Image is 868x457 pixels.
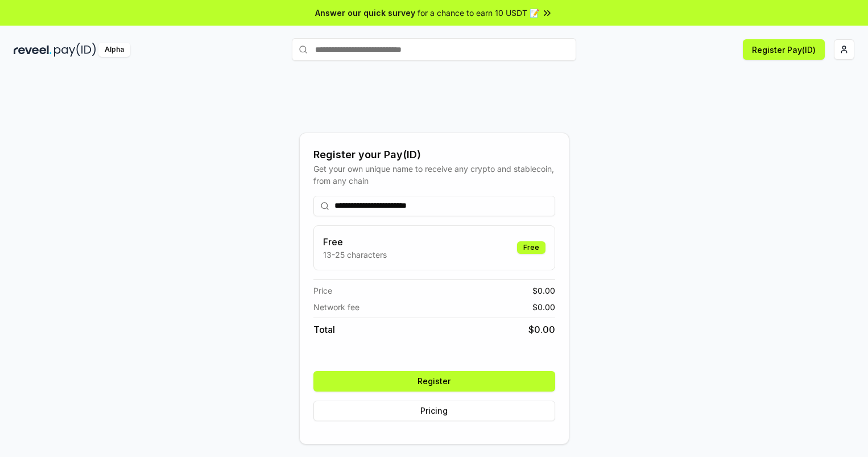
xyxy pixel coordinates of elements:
[313,401,555,421] button: Pricing
[313,323,335,336] span: Total
[54,43,96,57] img: pay_id
[743,39,825,60] button: Register Pay(ID)
[313,147,555,163] div: Register your Pay(ID)
[14,43,52,57] img: reveel_dark
[532,285,555,297] span: $ 0.00
[313,371,555,392] button: Register
[323,249,387,261] p: 13-25 characters
[98,43,130,57] div: Alpha
[532,301,555,313] span: $ 0.00
[313,301,359,313] span: Network fee
[323,235,387,249] h3: Free
[313,163,555,187] div: Get your own unique name to receive any crypto and stablecoin, from any chain
[517,241,545,254] div: Free
[313,285,332,297] span: Price
[528,323,555,336] span: $ 0.00
[418,7,539,19] span: for a chance to earn 10 USDT 📝
[315,7,415,19] span: Answer our quick survey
